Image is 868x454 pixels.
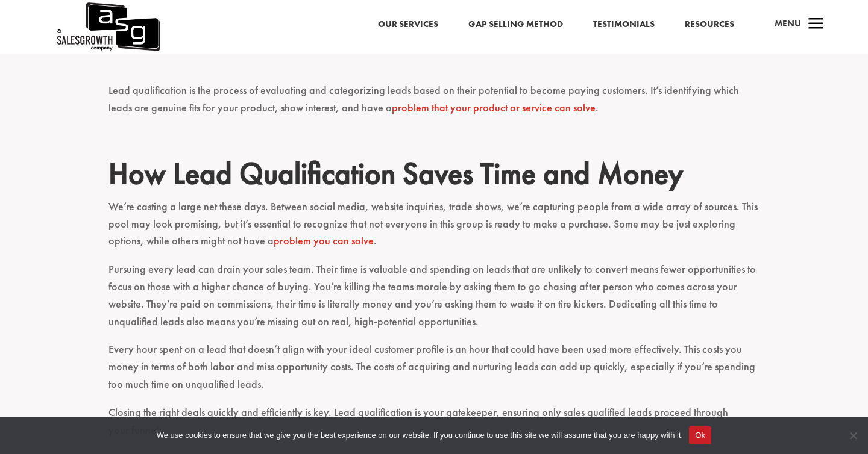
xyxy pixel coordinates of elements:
a: problem that your product or service can solve [392,101,596,114]
span: We use cookies to ensure that we give you the best experience on our website. If you continue to ... [157,429,683,441]
p: Lead qualification is the process of evaluating and categorizing leads based on their potential t... [108,82,759,128]
p: Pursuing every lead can drain your sales team. Their time is valuable and spending on leads that ... [108,261,759,341]
span: No [847,429,859,441]
a: Gap Selling Method [468,17,563,33]
a: Our Services [378,17,438,33]
p: We’re casting a large net these days. Between social media, website inquiries, trade shows, we’re... [108,198,759,261]
span: a [804,13,828,37]
span: Menu [775,17,801,30]
button: Ok [689,426,711,444]
a: Testimonials [593,17,655,33]
h2: How Lead Qualification Saves Time and Money [108,155,759,197]
a: problem you can solve [274,234,374,247]
p: Every hour spent on a lead that doesn’t align with your ideal customer profile is an hour that co... [108,341,759,403]
p: Closing the right deals quickly and efficiently is key. Lead qualification is your gatekeeper, en... [108,404,759,450]
a: Resources [685,17,734,33]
